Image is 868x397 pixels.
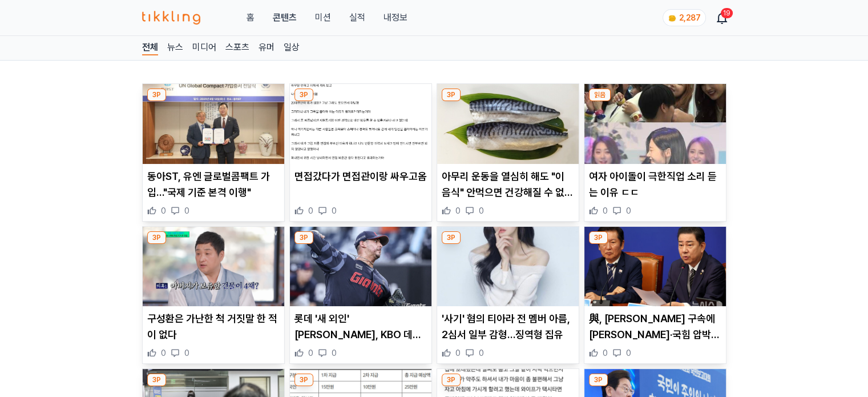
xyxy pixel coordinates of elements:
div: 3P [589,231,608,244]
a: 콘텐츠 [272,11,296,25]
p: 롯데 '새 외인' [PERSON_NAME], KBO 데뷔전서 3이닝 5실점 '흔들' [294,311,427,343]
div: 3P [147,374,166,386]
div: 3P [442,89,461,101]
div: 3P [442,374,461,386]
a: 홈 [246,11,254,25]
span: 0 [161,347,166,359]
p: 與, [PERSON_NAME] 구속에 [PERSON_NAME]·국힘 압박 강화…특검에는 신속 수사 촉구 [589,311,721,343]
div: 3P [294,89,313,101]
div: 3P '사기' 혐의 티아라 전 멤버 아름, 2심서 일부 감형…징역형 집유 '사기' 혐의 티아라 전 멤버 아름, 2심서 일부 감형…징역형 집유 0 0 [437,226,579,364]
a: 일상 [284,41,300,55]
span: 0 [308,205,313,216]
p: 동아ST, 유엔 글로벌콤팩트 가입…"국제 기준 본격 이행" [147,169,280,200]
span: 0 [332,205,337,216]
p: 면접갔다가 면접관이랑 싸우고옴 [294,169,427,185]
p: 여자 아이돌이 극한직업 소리 듣는 이유 ㄷㄷ [589,169,721,200]
img: 구성환은 가난한 척 거짓말 한 적이 없다 [143,227,284,307]
div: 3P [294,374,313,386]
div: 3P 동아ST, 유엔 글로벌콤팩트 가입…"국제 기준 본격 이행" 동아ST, 유엔 글로벌콤팩트 가입…"국제 기준 본격 이행" 0 0 [142,83,285,222]
span: 0 [308,347,313,359]
a: 유머 [259,41,274,55]
div: 3P 롯데 '새 외인' 벨라스케즈, KBO 데뷔전서 3이닝 5실점 '흔들' 롯데 '새 외인' [PERSON_NAME], KBO 데뷔전서 3이닝 5실점 '흔들' 0 0 [289,226,432,364]
img: 與, 김건희 구속에 尹·국힘 압박 강화…특검에는 신속 수사 촉구 [584,227,726,307]
img: coin [668,14,677,23]
div: 3P [589,374,608,386]
img: 여자 아이돌이 극한직업 소리 듣는 이유 ㄷㄷ [584,84,726,164]
div: 3P [147,89,166,101]
a: 스포츠 [225,41,249,55]
img: 티끌링 [142,11,201,25]
a: coin 2,287 [663,9,704,26]
span: 0 [184,347,189,359]
span: 0 [626,347,631,359]
button: 미션 [314,11,330,25]
span: 0 [332,347,337,359]
img: 아무리 운동을 열심히 해도 "이 음식" 안먹으면 건강해질 수 없습니다 [437,84,579,164]
div: 19 [721,8,733,18]
p: '사기' 혐의 티아라 전 멤버 아름, 2심서 일부 감형…징역형 집유 [442,311,574,343]
div: 읽음 [589,89,611,101]
a: 미디어 [192,41,216,55]
span: 0 [479,347,484,359]
div: 3P 면접갔다가 면접관이랑 싸우고옴 면접갔다가 면접관이랑 싸우고옴 0 0 [289,83,432,222]
span: 0 [455,347,461,359]
span: 0 [603,205,608,216]
span: 0 [626,205,631,216]
img: 롯데 '새 외인' 벨라스케즈, KBO 데뷔전서 3이닝 5실점 '흔들' [290,227,431,307]
p: 구성환은 가난한 척 거짓말 한 적이 없다 [147,311,280,343]
span: 0 [479,205,484,216]
div: 3P [147,231,166,244]
span: 0 [184,205,189,216]
a: 19 [717,11,726,25]
div: 3P 아무리 운동을 열심히 해도 "이 음식" 안먹으면 건강해질 수 없습니다 아무리 운동을 열심히 해도 "이 음식" 안먹으면 건강해질 수 없습니다 0 0 [437,83,579,222]
div: 읽음 여자 아이돌이 극한직업 소리 듣는 이유 ㄷㄷ 여자 아이돌이 극한직업 소리 듣는 이유 ㄷㄷ 0 0 [584,83,726,222]
a: 뉴스 [167,41,183,55]
span: 0 [455,205,461,216]
span: 2,287 [679,13,701,22]
div: 3P [442,231,461,244]
img: '사기' 혐의 티아라 전 멤버 아름, 2심서 일부 감형…징역형 집유 [437,227,579,307]
a: 전체 [142,41,158,55]
a: 내정보 [383,11,407,25]
div: 3P [294,231,313,244]
img: 동아ST, 유엔 글로벌콤팩트 가입…"국제 기준 본격 이행" [143,84,284,164]
span: 0 [603,347,608,359]
img: 면접갔다가 면접관이랑 싸우고옴 [290,84,431,164]
div: 3P 與, 김건희 구속에 尹·국힘 압박 강화…특검에는 신속 수사 촉구 與, [PERSON_NAME] 구속에 [PERSON_NAME]·국힘 압박 강화…특검에는 신속 수사 촉구 0 0 [584,226,726,364]
div: 3P 구성환은 가난한 척 거짓말 한 적이 없다 구성환은 가난한 척 거짓말 한 적이 없다 0 0 [142,226,285,364]
a: 실적 [349,11,365,25]
span: 0 [161,205,166,216]
p: 아무리 운동을 열심히 해도 "이 음식" 안먹으면 건강해질 수 없습니다 [442,169,574,200]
